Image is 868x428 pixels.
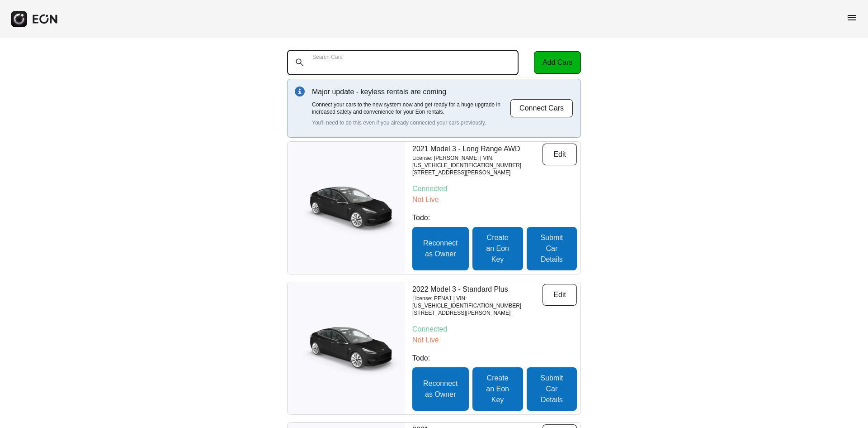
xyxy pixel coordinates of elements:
[312,87,510,97] p: Major update - keyless rentals are coming
[412,295,542,309] p: License: PENA1 | VIN: [US_VEHICLE_IDENTIFICATION_NUMBER]
[510,99,573,118] button: Connect Cars
[412,367,469,411] button: Reconnect as Owner
[542,144,577,165] button: Edit
[412,284,542,295] p: 2022 Model 3 - Standard Plus
[412,194,577,205] p: Not Live
[312,53,343,61] label: Search Cars
[412,212,577,223] p: Todo:
[412,335,577,346] p: Not Live
[412,183,577,194] p: Connected
[534,51,581,74] button: Add Cars
[412,154,542,169] p: License: [PERSON_NAME] | VIN: [US_VEHICLE_IDENTIFICATION_NUMBER]
[846,12,857,23] span: menu
[412,309,542,317] p: [STREET_ADDRESS][PERSON_NAME]
[412,144,542,154] p: 2021 Model 3 - Long Range AWD
[472,367,523,411] button: Create an Eon Key
[412,169,542,176] p: [STREET_ADDRESS][PERSON_NAME]
[288,178,405,237] img: car
[295,87,305,96] img: info
[412,353,577,364] p: Todo:
[288,319,405,378] img: car
[312,101,510,115] p: Connect your cars to the new system now and get ready for a huge upgrade in increased safety and ...
[412,227,469,270] button: Reconnect as Owner
[312,119,510,126] p: You'll need to do this even if you already connected your cars previously.
[527,227,577,270] button: Submit Car Details
[412,324,577,335] p: Connected
[542,284,577,306] button: Edit
[472,227,523,270] button: Create an Eon Key
[527,367,577,411] button: Submit Car Details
